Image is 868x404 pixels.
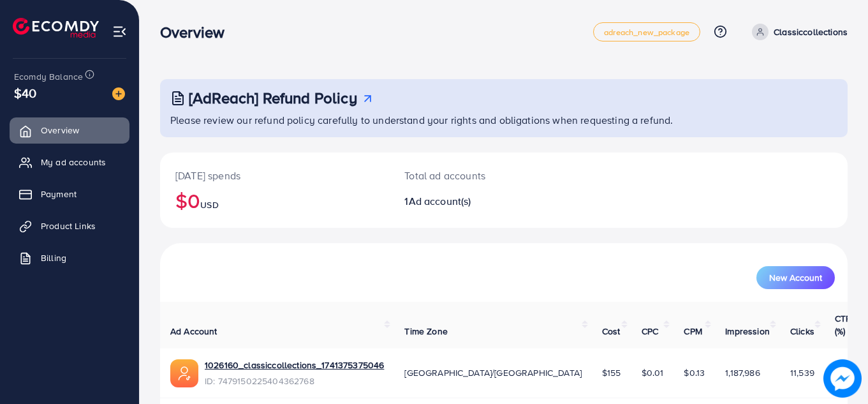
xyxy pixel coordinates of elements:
[175,188,374,213] h2: $0
[10,149,129,175] a: My ad accounts
[790,325,814,338] span: Clicks
[756,266,835,289] button: New Account
[684,325,702,338] span: CPM
[823,359,862,398] img: image
[602,366,621,379] span: $155
[41,124,79,137] span: Overview
[160,23,235,41] h3: Overview
[593,22,700,41] a: adreach_new_package
[774,24,848,40] p: Classiccollections
[170,325,217,338] span: Ad Account
[642,325,658,338] span: CPC
[41,188,77,200] span: Payment
[404,168,546,183] p: Total ad accounts
[769,273,822,282] span: New Account
[404,195,546,207] h2: 1
[790,366,814,379] span: 11,539
[14,84,36,102] span: $40
[14,70,83,83] span: Ecomdy Balance
[41,220,96,232] span: Product Links
[10,181,129,207] a: Payment
[170,359,198,387] img: ic-ads-acc.e4c84228.svg
[189,89,357,107] h3: [AdReach] Refund Policy
[404,325,447,338] span: Time Zone
[200,198,218,211] span: USD
[205,375,384,387] span: ID: 7479150225404362768
[684,366,705,379] span: $0.13
[41,156,106,168] span: My ad accounts
[725,366,760,379] span: 1,187,986
[205,359,384,371] a: 1026160_classiccollections_1741375375046
[112,87,125,100] img: image
[112,24,127,39] img: menu
[409,194,471,208] span: Ad account(s)
[170,112,840,128] p: Please review our refund policy carefully to understand your rights and obligations when requesti...
[747,24,848,40] a: Classiccollections
[725,325,770,338] span: Impression
[10,213,129,239] a: Product Links
[604,28,689,36] span: adreach_new_package
[10,117,129,143] a: Overview
[10,245,129,271] a: Billing
[835,312,851,338] span: CTR (%)
[404,366,582,379] span: [GEOGRAPHIC_DATA]/[GEOGRAPHIC_DATA]
[642,366,664,379] span: $0.01
[175,168,374,183] p: [DATE] spends
[41,251,66,264] span: Billing
[602,325,621,338] span: Cost
[13,18,99,38] img: logo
